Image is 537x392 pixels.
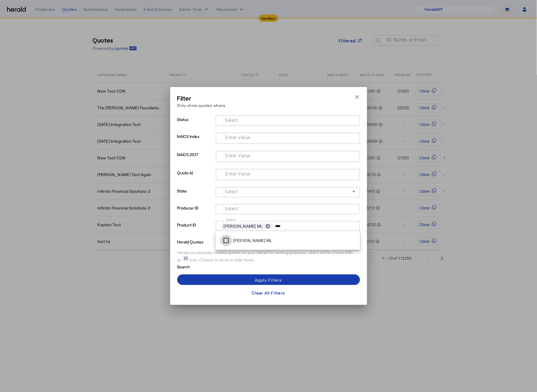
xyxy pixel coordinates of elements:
[252,290,285,296] div: Clear All Filters
[221,152,355,159] mat-chip-grid: Selection
[177,102,226,108] p: Only show quotes where
[177,204,213,221] p: Producer ID
[226,171,251,177] mat-label: Enter Value
[225,118,238,123] mat-label: Select
[225,206,238,212] mat-label: Select
[224,223,263,229] span: [PERSON_NAME] ML
[177,169,213,187] p: Quote Id
[177,94,226,102] h3: Filter
[226,218,236,222] mat-label: Select
[221,171,355,178] mat-chip-grid: Selection
[177,221,213,238] p: Product ID
[263,224,273,229] button: remove Berkley MP ML
[177,187,213,204] p: State
[232,238,272,243] label: [PERSON_NAME] ML
[255,277,282,283] div: Apply Filters
[221,134,355,141] mat-chip-grid: Selection
[177,287,360,298] button: Clear All Filters
[177,250,360,263] div: Herald occasionally creates quotes on your behalf for testing purposes, which will be shown with ...
[220,222,355,230] mat-chip-grid: Selection
[225,189,238,195] mat-label: Select
[177,132,213,151] p: NAICS Index
[177,115,213,132] p: Status
[220,117,355,124] mat-chip-grid: Selection
[177,238,223,245] p: Herald Quotes
[226,153,251,159] mat-label: Enter Value
[177,275,360,285] button: Apply Filters
[177,151,213,169] p: NAICS 2017
[177,263,223,270] p: Search
[220,205,355,212] mat-chip-grid: Selection
[226,135,251,141] mat-label: Enter Value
